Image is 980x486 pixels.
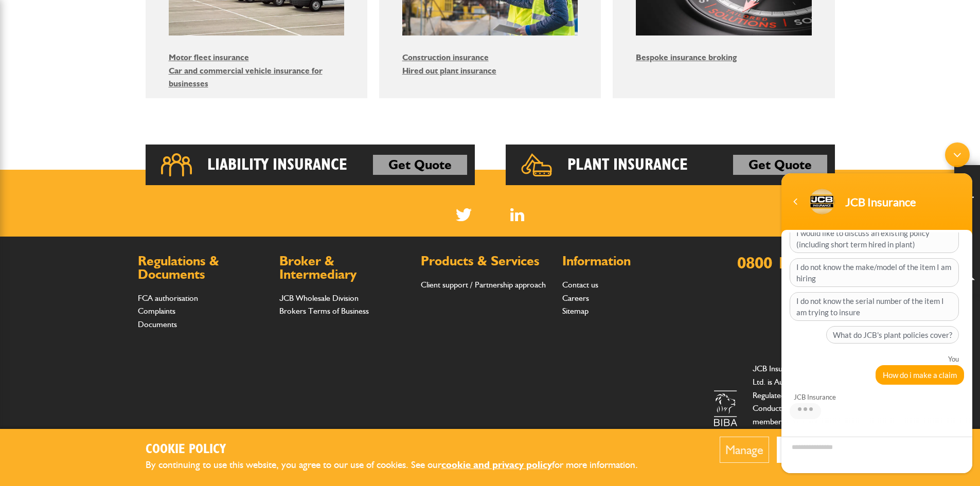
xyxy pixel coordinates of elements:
h2: Information [562,255,693,268]
h2: Cookie Policy [146,442,655,458]
h2: Products & Services [421,255,552,268]
h2: Liability Insurance [207,155,347,175]
a: Get Quote [373,155,467,175]
h2: Regulations & Documents [138,255,269,281]
a: Car and commercial vehicle insurance for businesses [169,66,323,89]
h2: Broker & Intermediary [279,255,411,281]
a: LinkedIn [510,208,524,221]
a: Documents [138,319,177,329]
h2: Plant Insurance [567,155,688,175]
a: Client support / Partnership approach [421,280,546,290]
a: Bespoke insurance broking [636,52,737,62]
a: Brokers Terms of Business [279,306,369,316]
button: Manage [720,437,769,463]
a: Sitemap [562,306,589,316]
a: Contact us [562,280,598,290]
a: 0800 141 2877 [737,253,843,273]
iframe: SalesIQ Chatwindow [776,137,977,478]
a: Get Quote [733,155,827,175]
a: cookie and privacy policy [441,459,552,471]
p: JCB Insurance Services Ltd. is Authorised and Regulated by the Financial Conduct Authority and is... [753,362,843,454]
a: Careers [562,293,589,303]
a: Motor fleet insurance [169,52,249,62]
a: JCB Wholesale Division [279,293,359,303]
img: Linked In [510,208,524,221]
a: Hired out plant insurance [402,66,496,76]
img: Twitter [456,208,472,221]
a: Complaints [138,306,175,316]
a: FCA authorisation [138,293,198,303]
p: By continuing to use this website, you agree to our use of cookies. See our for more information. [146,457,655,473]
a: Construction insurance [402,52,489,62]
